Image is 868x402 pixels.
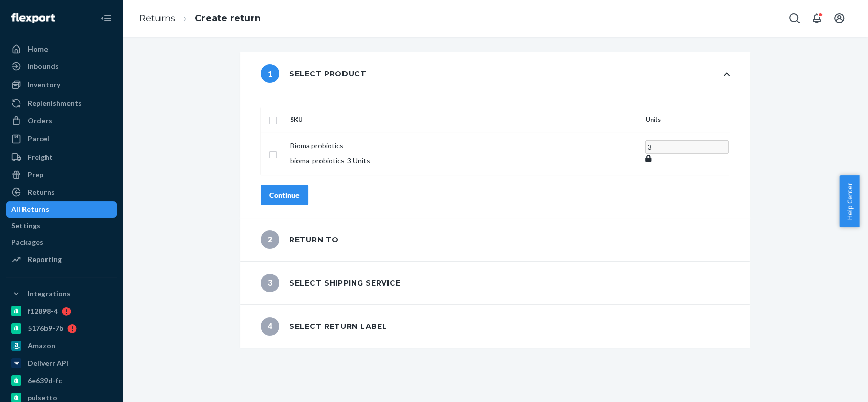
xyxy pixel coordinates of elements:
[11,237,43,247] div: Packages
[6,131,117,147] a: Parcel
[28,80,60,90] div: Inventory
[11,13,55,23] img: Flexport logo
[28,375,62,386] div: 6e639d-fc
[28,254,62,265] div: Reporting
[6,303,117,319] a: f12898-4
[6,218,117,234] a: Settings
[6,95,117,111] a: Replenishments
[261,185,308,205] button: Continue
[28,187,55,197] div: Returns
[28,341,55,351] div: Amazon
[96,8,117,29] button: Close Navigation
[11,204,49,215] div: All Returns
[6,58,117,75] a: Inbounds
[28,98,82,108] div: Replenishments
[261,64,367,83] div: Select product
[6,201,117,218] a: All Returns
[6,286,117,302] button: Integrations
[6,338,117,354] a: Amazon
[829,8,850,29] button: Open account menu
[261,274,400,292] div: Select shipping service
[261,274,279,292] span: 3
[28,323,63,334] div: 5176b9-7b
[6,149,117,165] a: Freight
[261,230,279,249] span: 2
[290,156,637,166] p: bioma_probiotics - 3 Units
[6,184,117,200] a: Returns
[261,317,387,336] div: Select return label
[839,175,859,227] button: Help Center
[6,167,117,183] a: Prep
[6,320,117,337] a: 5176b9-7b
[6,77,117,93] a: Inventory
[11,221,40,231] div: Settings
[28,61,59,72] div: Inbounds
[261,317,279,336] span: 4
[286,107,641,132] th: SKU
[784,8,805,29] button: Open Search Box
[28,115,52,126] div: Orders
[28,289,71,299] div: Integrations
[28,152,53,162] div: Freight
[28,170,43,180] div: Prep
[261,64,279,83] span: 1
[645,140,729,154] input: Enter quantity
[28,134,49,144] div: Parcel
[28,306,58,316] div: f12898-4
[6,372,117,389] a: 6e639d-fc
[131,4,269,34] ol: breadcrumbs
[6,251,117,268] a: Reporting
[807,8,827,29] button: Open notifications
[6,112,117,129] a: Orders
[261,230,338,249] div: Return to
[6,234,117,250] a: Packages
[269,190,300,200] div: Continue
[139,13,175,24] a: Returns
[641,107,730,132] th: Units
[28,44,48,54] div: Home
[195,13,261,24] a: Create return
[6,41,117,57] a: Home
[6,355,117,371] a: Deliverr API
[28,358,68,368] div: Deliverr API
[290,140,637,151] p: Bioma probiotics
